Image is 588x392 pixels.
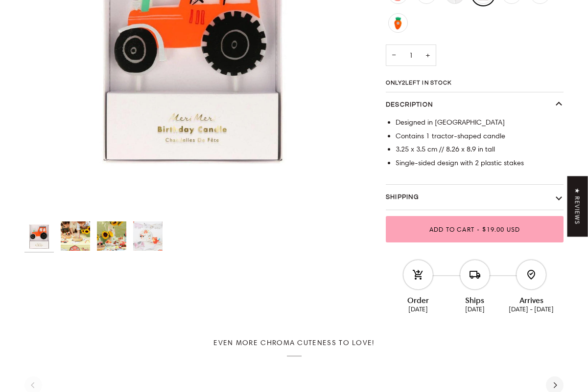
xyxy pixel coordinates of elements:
span: Single-sided design with 2 plastic stakes [396,158,524,167]
li: 3.25 x 3.5 cm // 8.26 x 8.9 in tall [396,144,564,155]
li: Die Cut Carrot Napkins [386,11,410,35]
button: Shipping [386,185,564,210]
ab-date-text: [DATE] [465,305,485,313]
li: Designed in [GEOGRAPHIC_DATA] [396,117,564,128]
span: • [474,225,483,233]
span: $19.00 USD [482,225,520,233]
ab-date-text: [DATE] - [DATE] [509,305,554,313]
div: Order [390,291,447,305]
li: Contains 1 tractor-shaped candle [396,131,564,142]
span: Only left in stock [386,80,456,86]
span: Add to Cart [429,225,474,233]
button: Decrease quantity [386,44,401,66]
div: Click to open Judge.me floating reviews tab [567,176,588,237]
h2: Even more Chroma cuteness to love! [24,338,564,357]
span: 2 [402,80,405,86]
ab-date-text: [DATE] [408,305,428,313]
img: Tractor Candle [133,221,163,251]
button: Increase quantity [420,44,436,66]
button: Description [386,92,564,118]
div: Ships [447,291,503,305]
img: Tractor Candle [97,221,126,251]
button: Add to Cart [386,216,564,242]
input: Quantity [386,44,436,66]
img: On the Farm Tractor Candle [24,221,54,251]
div: Arrives [503,291,560,305]
img: Tractor Candle [61,221,90,251]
